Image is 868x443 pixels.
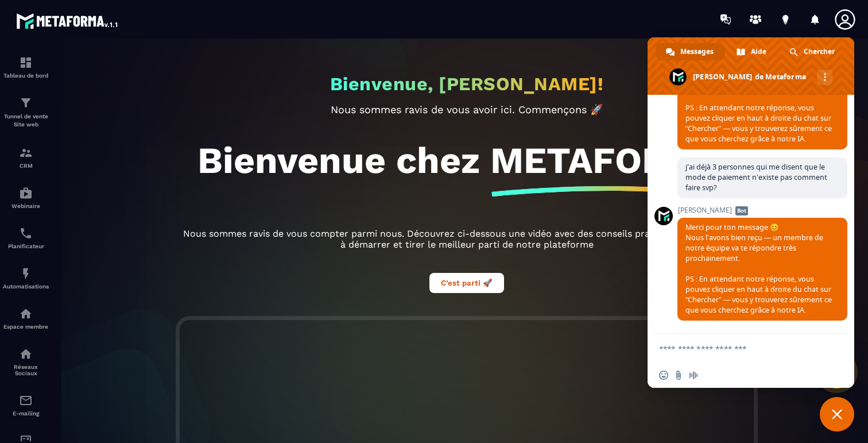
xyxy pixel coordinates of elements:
[3,218,49,258] a: schedulerschedulerPlanificateur
[19,347,33,361] img: social-network
[735,206,748,215] span: Bot
[3,113,49,129] p: Tunnel de vente Site web
[3,137,49,178] a: formationformationCRM
[19,146,33,160] img: formation
[659,344,817,354] textarea: Entrez votre message...
[779,43,846,60] div: Chercher
[19,56,33,70] img: formation
[3,47,49,87] a: formationformationTableau de bord
[3,323,49,330] p: Espace membre
[804,43,835,60] span: Chercher
[3,258,49,298] a: automationsautomationsAutomatisations
[685,222,832,315] span: Merci pour ton message 😊 Nous l’avons bien reçu — un membre de notre équipe va te répondre très p...
[689,371,698,380] span: Message audio
[3,385,49,425] a: emailemailE-mailing
[3,163,49,169] p: CRM
[656,43,725,60] div: Messages
[820,397,854,432] div: Fermer le chat
[685,162,827,192] span: j'ai déjà 3 personnes qui me disent que le mode de paiement n'existe pas comment faire svp?
[180,103,754,115] p: Nous sommes ravis de vous avoir ici. Commençons 🚀
[3,243,49,249] p: Planificateur
[19,226,33,240] img: scheduler
[330,73,604,95] h2: Bienvenue, [PERSON_NAME]!
[3,410,49,417] p: E-mailing
[19,394,33,407] img: email
[674,371,683,380] span: Envoyer un fichier
[751,43,766,60] span: Aide
[16,10,119,31] img: logo
[19,307,33,321] img: automations
[429,277,504,288] a: C’est parti 🚀
[3,298,49,338] a: automationsautomationsEspace membre
[429,273,504,293] button: C’est parti 🚀
[3,72,49,79] p: Tableau de bord
[3,203,49,209] p: Webinaire
[3,338,49,385] a: social-networksocial-networkRéseaux Sociaux
[817,70,832,85] div: Autres canaux
[3,283,49,290] p: Automatisations
[19,267,33,280] img: automations
[197,138,736,182] h1: Bienvenue chez METAFORMA!
[726,43,778,60] div: Aide
[3,178,49,218] a: automationsautomationsWebinaire
[19,96,33,110] img: formation
[659,371,668,380] span: Insérer un emoji
[3,87,49,137] a: formationformationTunnel de vente Site web
[680,43,714,60] span: Messages
[180,228,754,250] p: Nous sommes ravis de vous compter parmi nous. Découvrez ci-dessous une vidéo avec des conseils pr...
[19,186,33,200] img: automations
[677,206,847,214] span: [PERSON_NAME]
[3,364,49,376] p: Réseaux Sociaux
